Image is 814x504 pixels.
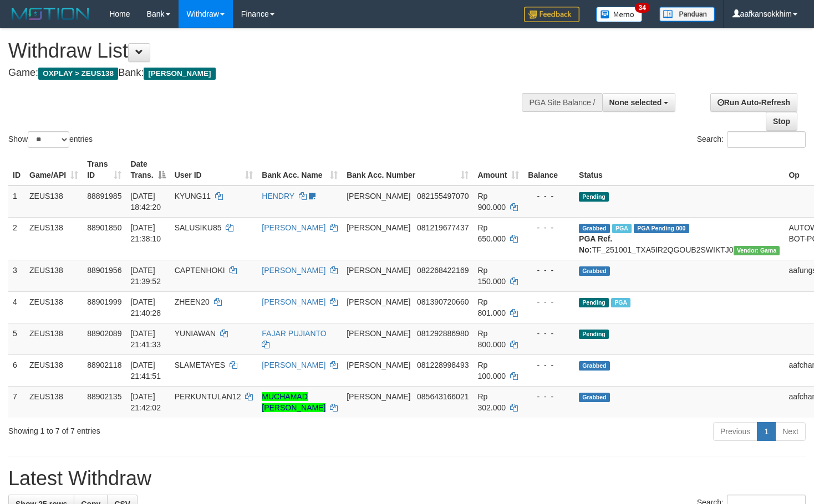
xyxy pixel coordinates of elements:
[25,323,83,354] td: ZEUS138
[25,186,83,218] td: ZEUS138
[175,392,241,401] span: PERKUNTULAN12
[175,266,225,275] span: CAPTENHOKI
[87,223,121,232] span: 88901850
[417,192,469,200] span: Copy 082155497070 to clipboard
[417,223,469,232] span: Copy 081219677437 to clipboard
[130,392,161,412] span: [DATE] 21:42:02
[8,217,25,260] td: 2
[8,131,93,148] label: Show entries
[727,131,806,148] input: Search:
[87,392,121,401] span: 88902135
[8,260,25,291] td: 3
[262,297,325,306] a: [PERSON_NAME]
[8,386,25,418] td: 7
[87,361,121,369] span: 88902118
[347,223,410,232] span: [PERSON_NAME]
[25,260,83,291] td: ZEUS138
[697,131,806,148] label: Search:
[609,98,662,107] span: None selected
[8,154,25,186] th: ID
[130,266,161,286] span: [DATE] 21:39:52
[87,329,121,338] span: 88902089
[757,422,776,441] a: 1
[611,298,630,307] span: Marked by aafchomsokheang
[347,329,410,338] span: [PERSON_NAME]
[524,7,579,22] img: Feedback.jpg
[477,192,506,212] span: Rp 900.000
[417,266,469,275] span: Copy 082268422169 to clipboard
[347,266,410,275] span: [PERSON_NAME]
[528,296,570,307] div: - - -
[522,93,602,112] div: PGA Site Balance /
[25,386,83,418] td: ZEUS138
[262,329,326,338] a: FAJAR PUJIANTO
[130,223,161,243] span: [DATE] 21:38:10
[417,392,469,401] span: Copy 085643166021 to clipboard
[257,154,342,186] th: Bank Acc. Name: activate to sort column ascending
[713,422,757,441] a: Previous
[262,192,294,200] a: HENDRY
[347,192,410,200] span: [PERSON_NAME]
[25,154,83,186] th: Game/API: activate to sort column ascending
[8,291,25,323] td: 4
[170,154,258,186] th: User ID: activate to sort column ascending
[775,422,806,441] a: Next
[130,329,161,349] span: [DATE] 21:41:33
[477,297,506,317] span: Rp 801.000
[347,297,410,306] span: [PERSON_NAME]
[175,223,222,232] span: SALUSIKU85
[8,467,806,490] h1: Latest Withdraw
[596,7,643,22] img: Button%20Memo.svg
[528,359,570,371] div: - - -
[579,224,610,233] span: Grabbed
[130,192,161,212] span: [DATE] 18:42:20
[659,7,715,22] img: panduan.png
[574,217,784,260] td: TF_251001_TXA5IR2QGOUB2SWIKTJ0
[38,68,118,80] span: OXPLAY > ZEUS138
[710,93,797,112] a: Run Auto-Refresh
[342,154,473,186] th: Bank Acc. Number: activate to sort column ascending
[417,361,469,369] span: Copy 081228998493 to clipboard
[766,112,797,131] a: Stop
[262,361,325,369] a: [PERSON_NAME]
[579,393,610,402] span: Grabbed
[8,6,93,22] img: MOTION_logo.png
[734,246,780,255] span: Vendor URL: https://trx31.1velocity.biz
[144,68,215,80] span: [PERSON_NAME]
[28,131,69,148] select: Showentries
[87,266,121,275] span: 88901956
[528,328,570,339] div: - - -
[8,421,331,436] div: Showing 1 to 7 of 7 entries
[175,361,225,369] span: SLAMETAYES
[347,392,410,401] span: [PERSON_NAME]
[574,154,784,186] th: Status
[579,192,609,202] span: Pending
[262,266,325,275] a: [PERSON_NAME]
[579,298,609,307] span: Pending
[87,192,121,200] span: 88891985
[262,223,325,232] a: [PERSON_NAME]
[477,223,506,243] span: Rp 650.000
[579,234,612,254] b: PGA Ref. No:
[528,265,570,276] div: - - -
[8,68,532,79] h4: Game: Bank:
[528,222,570,233] div: - - -
[8,40,532,62] h1: Withdraw List
[175,297,210,306] span: ZHEEN20
[477,392,506,412] span: Rp 302.000
[83,154,126,186] th: Trans ID: activate to sort column ascending
[602,93,676,112] button: None selected
[175,192,211,200] span: KYUNG11
[579,266,610,276] span: Grabbed
[417,329,469,338] span: Copy 081292886980 to clipboard
[579,330,609,339] span: Pending
[25,291,83,323] td: ZEUS138
[8,186,25,218] td: 1
[126,154,170,186] th: Date Trans.: activate to sort column descending
[175,329,216,338] span: YUNIAWAN
[477,361,506,380] span: Rp 100.000
[528,391,570,402] div: - - -
[473,154,523,186] th: Amount: activate to sort column ascending
[347,361,410,369] span: [PERSON_NAME]
[634,224,689,233] span: PGA Pending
